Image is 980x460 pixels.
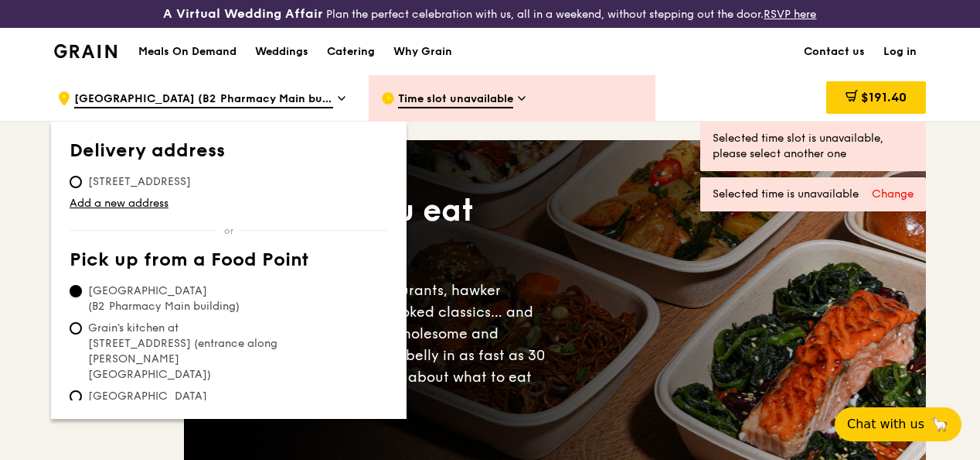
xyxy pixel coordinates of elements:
[861,90,907,105] span: $191.40
[70,285,82,297] input: [GEOGRAPHIC_DATA] (B2 Pharmacy Main building)
[874,29,926,75] a: Log in
[70,322,82,335] input: Grain's kitchen at [STREET_ADDRESS] (entrance along [PERSON_NAME][GEOGRAPHIC_DATA])
[70,389,300,435] span: [GEOGRAPHIC_DATA] (Level 1 [PERSON_NAME] block drop-off point)
[138,44,236,60] h1: Meals On Demand
[163,6,816,22] div: Plan the perfect celebration with us, all in a weekend, without stepping out the door.
[70,283,300,314] span: [GEOGRAPHIC_DATA] (B2 Pharmacy Main building)
[318,29,384,75] a: Catering
[384,29,461,75] a: Why Grain
[70,196,388,211] a: Add a new address
[872,187,914,202] div: Change
[255,29,308,75] div: Weddings
[713,187,914,202] div: Selected time is unavailable
[764,8,816,21] a: RSVP here
[795,29,874,75] a: Contact us
[327,29,375,75] div: Catering
[931,415,949,434] span: 🦙
[70,390,82,403] input: [GEOGRAPHIC_DATA] (Level 1 [PERSON_NAME] block drop-off point)
[835,407,961,441] button: Chat with us🦙
[713,131,914,162] div: Selected time slot is unavailable, please select another one
[70,176,82,188] input: [STREET_ADDRESS]
[54,44,117,58] img: Grain
[54,27,117,74] a: GrainGrain
[393,29,452,75] div: Why Grain
[70,321,300,383] span: Grain's kitchen at [STREET_ADDRESS] (entrance along [PERSON_NAME][GEOGRAPHIC_DATA])
[847,415,924,434] span: Chat with us
[70,140,388,168] th: Delivery address
[163,6,323,22] h3: A Virtual Wedding Affair
[246,29,318,75] a: Weddings
[74,91,333,108] span: [GEOGRAPHIC_DATA] (B2 Pharmacy Main building)
[398,91,513,108] span: Time slot unavailable
[70,174,209,190] span: [STREET_ADDRESS]
[70,249,388,277] th: Pick up from a Food Point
